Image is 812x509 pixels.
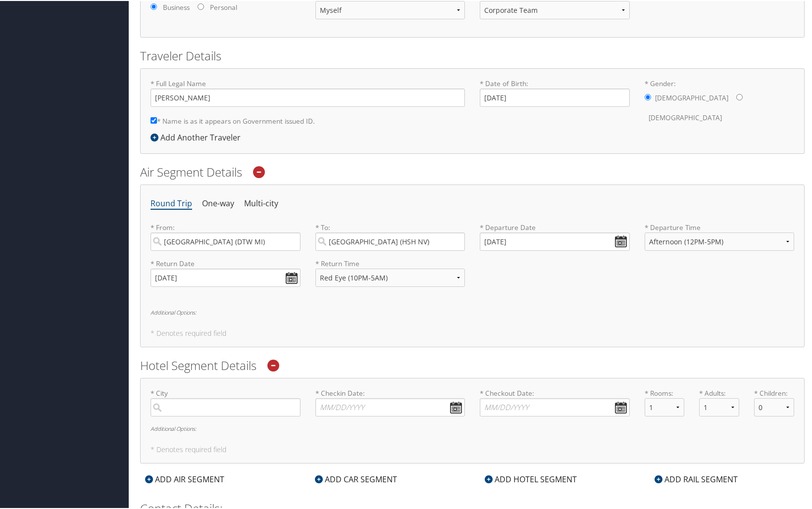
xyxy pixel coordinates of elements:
[140,163,805,180] h2: Air Segment Details
[480,78,630,106] label: * Date of Birth:
[151,194,192,212] li: Round Trip
[151,445,794,452] h5: * Denotes required field
[151,309,794,314] h6: Additional Options:
[645,93,651,99] input: * Gender:[DEMOGRAPHIC_DATA][DEMOGRAPHIC_DATA]
[699,387,739,397] label: * Adults:
[151,231,301,250] input: City or Airport Code
[645,231,795,250] select: * Departure Time
[480,472,582,484] div: ADD HOTEL SEGMENT
[244,194,278,212] li: Multi-city
[315,387,465,416] label: * Checkin Date:
[151,425,794,430] h6: Additional Options:
[480,88,630,106] input: * Date of Birth:
[480,387,630,416] label: * Checkout Date:
[645,387,685,397] label: * Rooms:
[151,387,301,416] label: * City
[736,93,743,99] input: * Gender:[DEMOGRAPHIC_DATA][DEMOGRAPHIC_DATA]
[655,88,728,106] label: [DEMOGRAPHIC_DATA]
[315,258,465,268] label: * Return Time
[480,231,630,250] input: MM/DD/YYYY
[140,46,805,63] h2: Traveler Details
[645,222,795,258] label: * Departure Time
[151,88,465,106] input: * Full Legal Name
[163,1,190,11] label: Business
[151,329,794,336] h5: * Denotes required field
[310,472,402,484] div: ADD CAR SEGMENT
[649,107,722,126] label: [DEMOGRAPHIC_DATA]
[480,222,630,231] label: * Departure Date
[151,78,465,106] label: * Full Legal Name
[315,231,465,250] input: City or Airport Code
[650,472,743,484] div: ADD RAIL SEGMENT
[754,387,794,397] label: * Children:
[151,222,301,250] label: * From:
[151,131,246,142] div: Add Another Traveler
[315,222,465,250] label: * To:
[202,194,234,212] li: One-way
[210,1,237,11] label: Personal
[140,472,229,484] div: ADD AIR SEGMENT
[480,397,630,416] input: * Checkout Date:
[151,116,157,123] input: * Name is as it appears on Government issued ID.
[151,111,315,129] label: * Name is as it appears on Government issued ID.
[140,356,805,373] h2: Hotel Segment Details
[315,397,465,416] input: * Checkin Date:
[151,258,301,268] label: * Return Date
[645,78,795,127] label: * Gender:
[151,268,301,286] input: MM/DD/YYYY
